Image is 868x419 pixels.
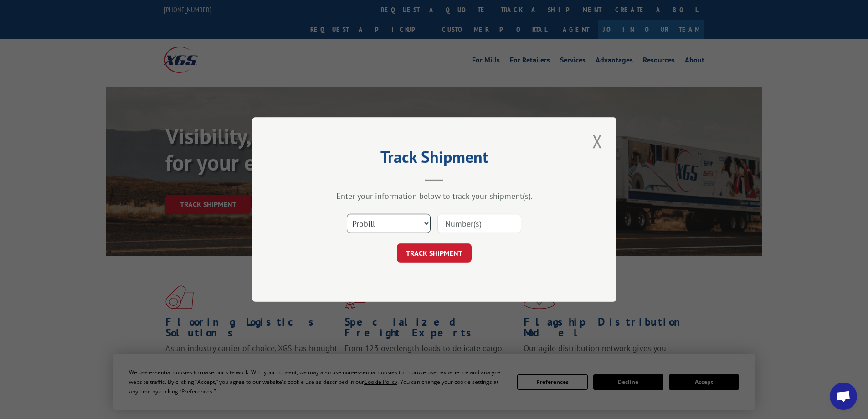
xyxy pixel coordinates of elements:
[590,129,605,154] button: Close modal
[397,243,472,263] button: TRACK SHIPMENT
[298,191,571,201] div: Enter your information below to track your shipment(s).
[298,150,571,168] h2: Track Shipment
[830,383,857,410] a: Open chat
[437,214,521,233] input: Number(s)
